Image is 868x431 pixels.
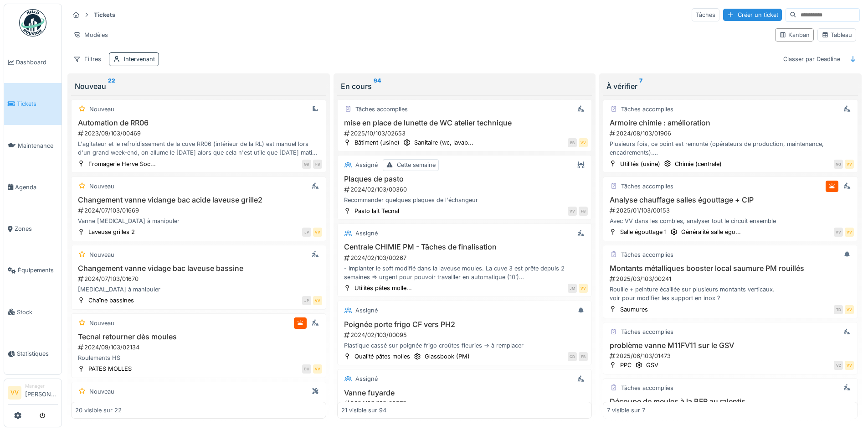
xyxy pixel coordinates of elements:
div: 2024/02/103/00360 [343,185,588,194]
h3: Armoire chimie : amélioration [607,119,854,127]
a: Statistiques [4,333,62,374]
div: Salle égouttage 1 [620,228,667,236]
div: Fromagerie Herve Soc... [88,160,156,168]
h3: Changement vanne vidange bac acide laveuse grille2 [75,196,322,204]
span: Dashboard [16,58,58,67]
a: Zones [4,208,62,249]
div: Créer un ticket [723,9,782,21]
sup: 94 [374,81,381,92]
div: Nouveau [89,250,114,259]
div: JM [568,284,577,293]
div: Tâches accomplies [621,327,673,336]
a: Maintenance [4,125,62,166]
h3: Tecnal retourner dès moules [75,332,322,341]
h3: problème vanne M11FV11 sur le GSV [607,341,854,350]
div: VV [845,160,854,169]
div: Tableau [822,31,852,39]
h3: Poignée porte frigo CF vers PH2 [341,320,588,329]
span: Maintenance [18,141,58,150]
div: Utilités (usine) [620,160,660,168]
div: 2024/02/103/00267 [343,254,588,262]
h3: Analyse chauffage salles égouttage + CIP [607,196,854,204]
div: Plastique cassé sur poignée frigo croûtes fleuries -> à remplacer [341,341,588,350]
h3: Vanne fuyarde [341,389,588,397]
div: Rouille + peinture écaillée sur plusieurs montants verticaux. voir pour modifier les support en i... [607,285,854,302]
div: VV [845,361,854,370]
sup: 7 [639,81,642,92]
h3: Manche pour vanne pied de cuve 2 PDD [75,401,322,410]
div: Nouveau [89,105,114,114]
div: GB [302,160,311,169]
div: PATES MOLLES [88,364,132,373]
a: Équipements [4,249,62,291]
div: Utilités pâtes molle... [354,284,412,292]
a: VV Manager[PERSON_NAME] [8,383,58,405]
div: Nouveau [89,387,114,396]
div: VV [834,228,843,237]
div: VV [579,284,588,293]
div: 2024/07/103/01669 [77,206,322,215]
h3: mise en place de lunette de WC atelier technique [341,119,588,127]
span: Équipements [18,266,58,275]
div: NG [834,160,843,169]
div: Nouveau [89,319,114,327]
div: VV [313,364,322,374]
div: Laveuse grilles 2 [88,228,135,236]
span: Stock [17,308,58,317]
div: 20 visible sur 22 [75,406,122,415]
div: VV [313,296,322,305]
div: 2024/07/103/01670 [77,275,322,283]
span: Agenda [15,183,58,192]
div: VV [845,305,854,314]
a: Stock [4,291,62,333]
div: Saumures [620,305,648,314]
div: VZ [834,361,843,370]
div: JP [302,296,311,305]
div: Tâches accomplies [621,250,673,259]
sup: 22 [108,81,115,92]
div: Plusieurs fois, ce point est remonté (opérateurs de production, maintenance, encadrements). Le bu... [607,140,854,157]
h3: Changement vanne vidage bac laveuse bassine [75,264,322,273]
h3: Découpe de meules à la BFR au ralentis [607,397,854,406]
div: Chimie (centrale) [675,160,722,168]
span: Statistiques [17,349,58,358]
div: Généralité salle égo... [681,228,741,236]
div: FB [313,160,322,169]
span: Zones [15,224,58,233]
div: 2024/02/103/00095 [343,331,588,339]
div: [MEDICAL_DATA] à manipuler [75,285,322,294]
div: Assigné [355,374,378,383]
div: Assigné [355,306,378,315]
h3: Montants métalliques booster local saumure PM rouillés [607,264,854,273]
h3: Centrale CHIMIE PM - Tâches de finalisation [341,243,588,251]
div: Intervenant [124,55,155,63]
div: Cette semaine [397,161,436,169]
div: Avec VV dans les combles, analyser tout le circuit ensemble [607,217,854,225]
strong: Tickets [90,10,119,19]
span: Tickets [17,99,58,108]
div: BB [568,138,577,147]
div: Qualité pâtes molles [354,352,410,361]
div: Tâches accomplies [621,105,673,114]
div: Tâches accomplies [355,105,408,114]
div: VV [845,228,854,237]
div: Chaîne bassines [88,296,134,305]
div: 7 visible sur 7 [607,406,645,415]
div: L'agitateur et le refroidissement de la cuve RR06 (intérieur de la RL) est manuel lors d'un grand... [75,140,322,157]
div: Sanitaire (wc, lavab... [414,138,473,147]
div: VV [313,228,322,237]
div: FB [579,352,588,361]
div: DU [302,364,311,374]
h3: Plaques de pasto [341,175,588,183]
div: 2025/01/103/00153 [609,206,854,215]
li: VV [8,386,21,400]
div: Tâches accomplies [621,182,673,191]
div: TD [834,305,843,314]
div: 2025/03/103/00241 [609,275,854,283]
div: FB [579,207,588,216]
div: Nouveau [89,182,114,191]
div: - Implanter le soft modifié dans la laveuse moules. La cuve 3 est prête depuis 2 semaines => urge... [341,264,588,281]
div: Filtres [69,52,105,66]
div: Assigné [355,229,378,238]
div: Tâches accomplies [621,384,673,392]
